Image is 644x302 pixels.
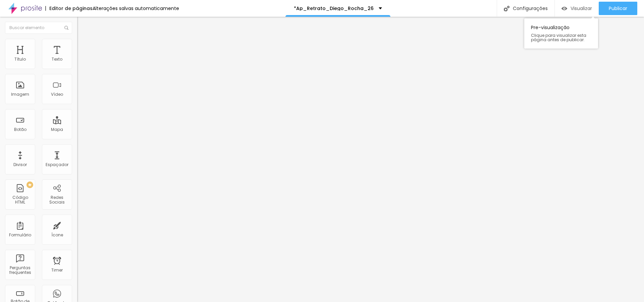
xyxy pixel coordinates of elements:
[5,22,72,34] input: Buscar elemento
[52,57,62,62] div: Texto
[555,2,599,15] button: Visualizar
[609,6,627,11] span: Publicar
[45,6,93,11] div: Editor de páginas
[561,6,567,11] img: view-1.svg
[93,6,179,11] div: Alterações salvas automaticamente
[599,2,637,15] button: Publicar
[11,92,29,97] div: Imagem
[51,127,63,132] div: Mapa
[504,6,509,11] img: Icone
[77,17,644,302] iframe: Editor
[7,266,33,275] div: Perguntas frequentes
[51,92,63,97] div: Vídeo
[51,268,63,273] div: Timer
[14,127,26,132] div: Botão
[571,6,592,11] span: Visualizar
[294,6,374,11] p: *Ap_Retrato_Diego_Rocha_26
[51,233,63,237] div: Ícone
[9,233,31,237] div: Formulário
[524,18,598,49] div: Pre-visualização
[44,195,70,205] div: Redes Sociais
[7,195,33,205] div: Código HTML
[46,162,68,167] div: Espaçador
[64,26,68,30] img: Icone
[13,162,27,167] div: Divisor
[531,33,591,42] span: Clique para visualizar esta página antes de publicar.
[14,57,26,62] div: Título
